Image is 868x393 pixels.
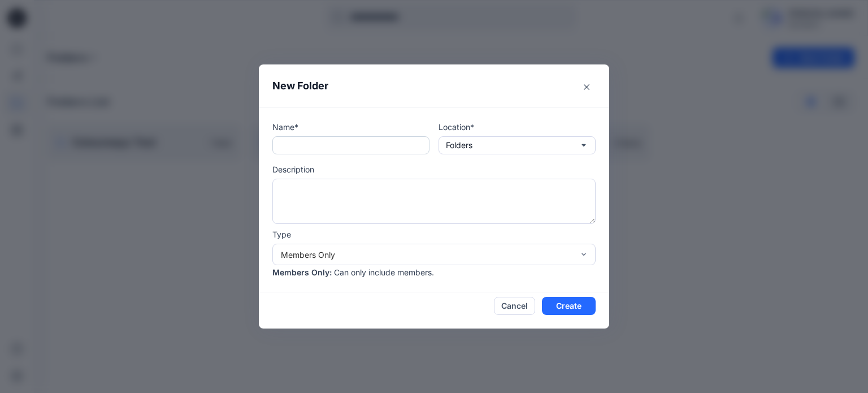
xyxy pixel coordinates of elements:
[542,297,596,315] button: Create
[272,163,596,175] p: Description
[494,297,535,315] button: Cancel
[259,64,609,107] header: New Folder
[272,121,429,133] p: Name*
[334,266,434,278] p: Can only include members.
[446,139,472,152] p: Folders
[272,266,332,278] p: Members Only :
[439,121,596,133] p: Location*
[281,249,574,261] div: Members Only
[439,136,596,154] button: Folders
[578,78,596,96] button: Close
[272,228,596,240] p: Type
